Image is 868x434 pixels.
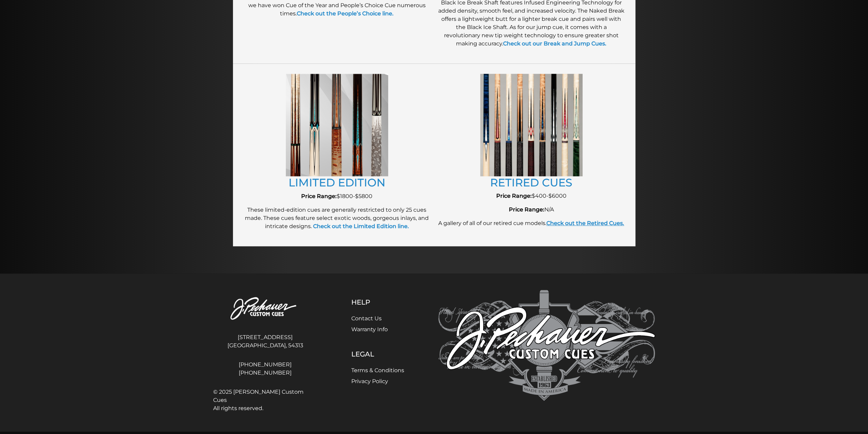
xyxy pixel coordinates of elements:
[213,369,318,377] a: [PHONE_NUMBER]
[213,388,318,412] span: © 2025 [PERSON_NAME] Custom Cues All rights reserved.
[351,350,404,358] h5: Legal
[213,331,318,352] address: [STREET_ADDRESS] [GEOGRAPHIC_DATA], 54313
[438,206,625,214] p: N/A
[289,176,385,189] a: LIMITED EDITION
[301,193,337,199] strong: Price Range:
[438,290,655,401] img: Pechauer Custom Cues
[243,206,431,230] p: These limited-edition cues are generally restricted to only 25 cues made. These cues feature sele...
[213,361,318,369] a: [PHONE_NUMBER]
[351,298,404,306] h5: Help
[312,223,409,229] a: Check out the Limited Edition line.
[313,223,409,229] strong: Check out the Limited Edition line.
[351,367,404,374] a: Terms & Conditions
[297,10,394,17] a: Check out the People’s Choice line.
[438,192,625,200] p: $400-$6000
[351,315,382,322] a: Contact Us
[213,290,318,328] img: Pechauer Custom Cues
[438,219,625,227] p: A gallery of all of our retired cue models.
[503,40,606,47] a: Check out our Break and Jump Cues.
[243,192,431,200] p: $1800-$5800
[509,206,544,213] strong: Price Range:
[496,193,532,199] strong: Price Range:
[351,326,388,333] a: Warranty Info
[351,378,388,384] a: Privacy Policy
[490,176,572,189] a: RETIRED CUES
[546,220,624,226] a: Check out the Retired Cues.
